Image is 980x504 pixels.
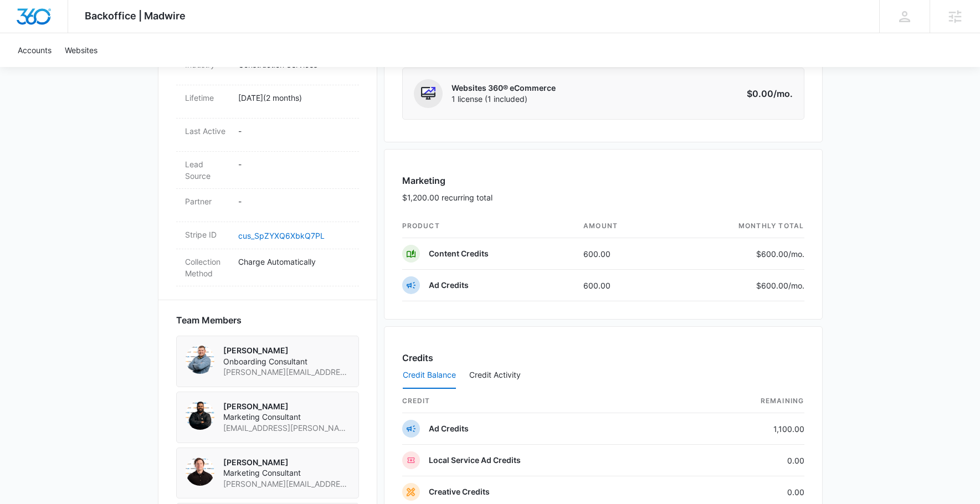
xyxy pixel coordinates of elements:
[669,214,804,238] th: monthly total
[687,413,804,445] td: 1,100.00
[122,65,187,73] div: Keywords by Traffic
[42,65,99,73] div: Domain Overview
[574,214,669,238] th: amount
[574,270,669,301] td: 600.00
[574,238,669,270] td: 600.00
[752,248,804,260] p: $600.00
[402,214,575,238] th: product
[451,83,556,94] p: Websites 360® eCommerce
[752,280,804,291] p: $600.00
[85,10,186,22] span: Backoffice | Madwire
[186,401,214,430] img: Evan Rodriguez
[176,52,359,85] div: IndustryConstruction Services
[186,457,214,486] img: Avery Berryman
[223,345,350,356] p: [PERSON_NAME]
[788,249,804,259] span: /mo.
[176,313,242,327] span: Team Members
[185,196,229,207] dt: Partner
[185,158,229,182] dt: Lead Source
[223,423,350,434] span: [EMAIL_ADDRESS][PERSON_NAME][DOMAIN_NAME]
[238,92,350,104] p: [DATE] ( 2 months )
[402,389,687,413] th: credit
[186,345,214,374] img: Brandon Miller
[238,196,350,207] p: -
[30,64,39,73] img: tab_domain_overview_orange.svg
[402,174,492,187] h3: Marketing
[223,479,350,490] span: [PERSON_NAME][EMAIL_ADDRESS][PERSON_NAME][DOMAIN_NAME]
[687,389,804,413] th: Remaining
[773,88,793,99] span: /mo.
[29,29,122,38] div: Domain: [DOMAIN_NAME]
[223,356,350,367] span: Onboarding Consultant
[402,192,492,203] p: $1,200.00 recurring total
[429,280,469,291] p: Ad Credits
[223,467,350,479] span: Marketing Consultant
[451,94,556,105] span: 1 license (1 included)
[110,64,119,73] img: tab_keywords_by_traffic_grey.svg
[185,92,229,104] dt: Lifetime
[18,29,27,38] img: website_grey.svg
[429,423,469,434] p: Ad Credits
[58,33,104,67] a: Websites
[403,362,456,389] button: Credit Balance
[402,351,433,364] h3: Credits
[238,231,325,240] a: cus_SpZYXQ6XbkQ7PL
[429,248,489,259] p: Content Credits
[429,486,490,497] p: Creative Credits
[429,455,521,466] p: Local Service Ad Credits
[741,87,793,100] p: $0.00
[11,33,58,67] a: Accounts
[223,367,350,378] span: [PERSON_NAME][EMAIL_ADDRESS][PERSON_NAME][DOMAIN_NAME]
[176,152,359,189] div: Lead Source-
[31,18,54,27] div: v 4.0.25
[185,125,229,137] dt: Last Active
[185,229,229,240] dt: Stripe ID
[176,222,359,249] div: Stripe IDcus_SpZYXQ6XbkQ7PL
[223,401,350,412] p: [PERSON_NAME]
[238,158,350,170] p: -
[223,457,350,468] p: [PERSON_NAME]
[176,249,359,286] div: Collection MethodCharge Automatically
[18,18,27,27] img: logo_orange.svg
[223,412,350,423] span: Marketing Consultant
[687,445,804,476] td: 0.00
[238,256,350,268] p: Charge Automatically
[469,362,521,389] button: Credit Activity
[176,85,359,119] div: Lifetime[DATE](2 months)
[238,125,350,137] p: -
[176,119,359,152] div: Last Active-
[185,256,229,279] dt: Collection Method
[176,189,359,222] div: Partner-
[788,281,804,290] span: /mo.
